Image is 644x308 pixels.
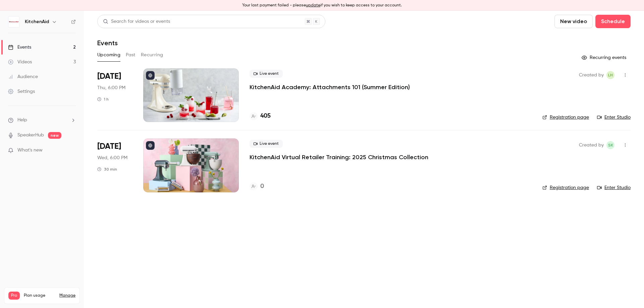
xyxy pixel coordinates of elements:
p: Your last payment failed - please if you wish to keep access to your account. [242,2,402,8]
span: Live event [250,70,283,78]
a: Registration page [542,184,589,191]
li: help-dropdown-opener [8,117,76,124]
img: KitchenAid [8,16,19,27]
span: Help [17,117,27,124]
a: Enter Studio [597,184,631,191]
span: stephanie korlevska [606,141,614,149]
div: Events [8,44,31,51]
button: Upcoming [97,50,120,60]
span: Created by [579,71,604,79]
h4: 0 [260,182,264,191]
button: Past [126,50,136,60]
span: Pro [8,292,20,300]
span: Plan usage [24,293,55,298]
button: New video [554,15,593,28]
div: Settings [8,88,35,95]
a: Enter Studio [597,114,631,121]
h4: 405 [260,112,271,121]
span: Thu, 6:00 PM [97,84,125,91]
span: [DATE] [97,71,121,82]
iframe: Noticeable Trigger [68,147,76,153]
span: Created by [579,141,604,149]
a: KitchenAid Virtual Retailer Training: 2025 Christmas Collection [250,153,428,161]
h6: KitchenAid [25,18,49,25]
a: KitchenAid Academy: Attachments 101 (Summer Edition) [250,83,410,91]
a: SpeakerHub [17,132,44,139]
span: new [48,132,61,139]
span: Leyna Hoang [606,71,614,79]
h1: Events [97,39,118,47]
span: What's new [17,147,43,154]
div: Oct 16 Thu, 6:00 PM (Australia/Sydney) [97,68,132,122]
div: Videos [8,59,32,65]
span: [DATE] [97,141,121,152]
span: sk [608,141,613,149]
button: update [306,2,320,8]
button: Recurring events [579,52,631,63]
span: Live event [250,140,283,148]
a: 405 [250,112,271,121]
a: Manage [59,293,75,298]
div: 1 h [97,97,109,102]
div: Oct 22 Wed, 6:00 PM (Australia/Sydney) [97,138,132,192]
a: Registration page [542,114,589,121]
button: Recurring [141,50,163,60]
div: Search for videos or events [103,18,170,25]
a: 0 [250,182,264,191]
div: Audience [8,73,38,80]
span: Wed, 6:00 PM [97,155,127,161]
div: 30 min [97,167,117,172]
button: Schedule [595,15,631,28]
span: LH [608,71,613,79]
